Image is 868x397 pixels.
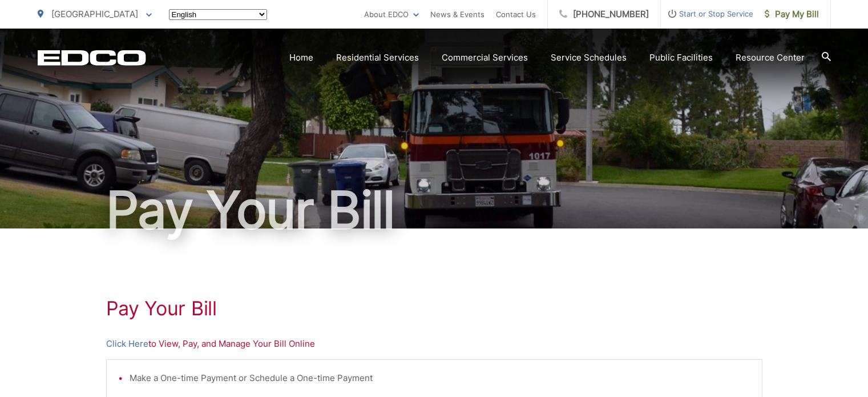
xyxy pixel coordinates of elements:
[649,51,713,65] a: Public Facilities
[736,51,805,65] a: Resource Center
[106,297,762,320] h1: Pay Your Bill
[430,7,485,21] a: News & Events
[38,182,831,239] h1: Pay Your Bill
[169,9,267,20] select: Select a language
[106,337,148,351] a: Click Here
[51,9,138,19] span: [GEOGRAPHIC_DATA]
[496,7,536,21] a: Contact Us
[289,51,313,65] a: Home
[765,7,819,21] span: Pay My Bill
[551,51,627,65] a: Service Schedules
[106,337,762,351] p: to View, Pay, and Manage Your Bill Online
[442,51,528,65] a: Commercial Services
[364,7,419,21] a: About EDCO
[336,51,419,65] a: Residential Services
[130,371,750,385] li: Make a One-time Payment or Schedule a One-time Payment
[38,50,146,66] a: EDCD logo. Return to the homepage.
